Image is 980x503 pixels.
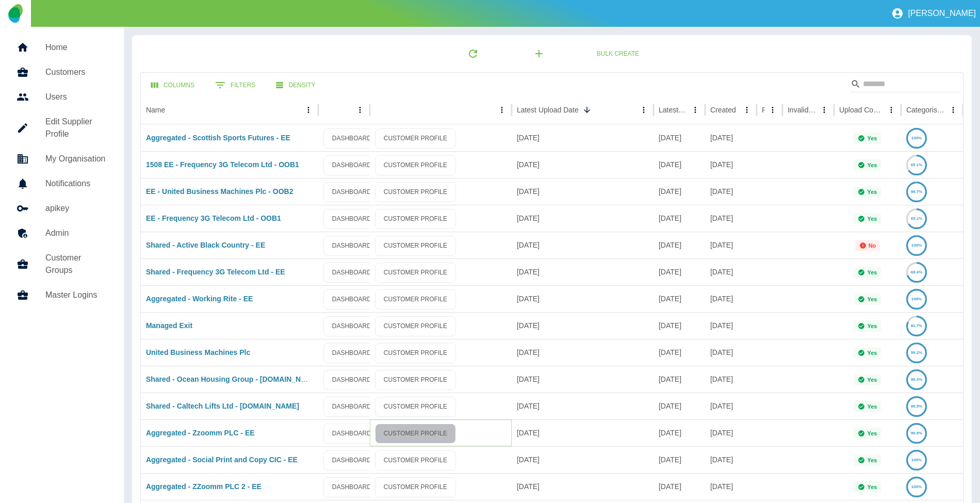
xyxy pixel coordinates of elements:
[911,243,922,248] text: 100%
[375,343,456,363] a: CUSTOMER PROFILE
[705,124,757,151] div: 07 Aug 2025
[45,177,107,190] h5: Notifications
[146,106,165,114] div: Name
[375,370,456,390] a: CUSTOMER PROFILE
[906,160,927,169] a: 65.1%
[906,348,927,356] a: 99.2%
[688,103,703,117] button: Latest Usage column menu
[906,214,927,222] a: 65.1%
[8,283,116,307] a: Master Logins
[580,103,594,117] button: Sort
[512,473,654,500] div: 12 Aug 2025
[8,246,116,283] a: Customer Groups
[8,147,116,171] a: My Organisation
[906,241,927,249] a: 100%
[762,106,764,114] div: Ref
[654,285,705,312] div: 15 Aug 2025
[375,289,456,310] a: CUSTOMER PROFILE
[911,297,922,301] text: 100%
[884,103,899,117] button: Upload Complete column menu
[323,370,380,390] a: DASHBOARD
[867,377,877,383] p: Yes
[8,35,116,60] a: Home
[323,343,380,363] a: DASHBOARD
[705,232,757,258] div: 07 Aug 2025
[8,196,116,221] a: apikey
[375,316,456,336] a: CUSTOMER PROFILE
[512,446,654,473] div: 12 Aug 2025
[946,103,960,117] button: Categorised column menu
[867,350,877,356] p: Yes
[654,124,705,151] div: 17 Aug 2025
[323,450,380,470] a: DASHBOARD
[867,457,877,463] p: Yes
[705,151,757,178] div: 22 Aug 2025
[512,205,654,232] div: 22 Aug 2025
[512,124,654,151] div: 25 Aug 2025
[45,91,107,103] h5: Users
[45,227,107,239] h5: Admin
[654,258,705,285] div: 15 Aug 2025
[867,484,877,490] p: Yes
[867,269,877,275] p: Yes
[654,419,705,446] div: 30 Jul 2025
[512,366,654,393] div: 13 Aug 2025
[911,323,923,328] text: 81.7%
[45,289,107,301] h5: Master Logins
[146,241,265,249] a: Shared - Active Black Country - EE
[512,178,654,205] div: 22 Aug 2025
[323,289,380,310] a: DASHBOARD
[654,151,705,178] div: 15 Aug 2025
[323,397,380,417] a: DASHBOARD
[654,339,705,366] div: 08 Aug 2025
[512,151,654,178] div: 22 Aug 2025
[906,295,927,303] a: 100%
[867,216,877,222] p: Yes
[705,366,757,393] div: 07 Aug 2025
[911,377,923,382] text: 99.3%
[887,3,980,24] button: [PERSON_NAME]
[146,348,250,356] a: United Business Machines Plc
[788,106,816,114] div: Invalid Creds
[705,258,757,285] div: 07 Aug 2025
[705,178,757,205] div: 22 Aug 2025
[146,187,293,196] a: EE - United Business Machines Plc - OOB2
[323,128,380,149] a: DASHBOARD
[8,85,116,109] a: Users
[146,402,299,410] a: Shared - Caltech Lifts Ltd - [DOMAIN_NAME]
[869,242,876,249] p: No
[146,160,299,169] a: 1508 EE - Frequency 3G Telecom Ltd - OOB1
[855,240,880,251] div: Not all required reports for this customer were uploaded for the latest usage month.
[8,221,116,246] a: Admin
[268,76,323,95] button: Density
[8,109,116,147] a: Edit Supplier Profile
[45,41,107,54] h5: Home
[375,397,456,417] a: CUSTOMER PROFILE
[636,103,651,117] button: Latest Upload Date column menu
[375,263,456,283] a: CUSTOMER PROFILE
[512,419,654,446] div: 12 Aug 2025
[654,393,705,419] div: 01 Aug 2025
[906,375,927,383] a: 99.3%
[654,232,705,258] div: 17 Aug 2025
[908,9,976,18] p: [PERSON_NAME]
[8,171,116,196] a: Notifications
[705,339,757,366] div: 06 Aug 2025
[512,258,654,285] div: 21 Aug 2025
[146,321,192,330] a: Managed Exit
[146,134,290,142] a: Aggregated - Scottish Sports Futures - EE
[517,106,579,114] div: Latest Upload Date
[654,446,705,473] div: 29 Jul 2025
[323,236,380,256] a: DASHBOARD
[375,209,456,229] a: CUSTOMER PROFILE
[906,482,927,491] a: 100%
[45,66,107,78] h5: Customers
[906,402,927,410] a: 99.5%
[911,163,923,167] text: 65.1%
[323,263,380,283] a: DASHBOARD
[705,446,757,473] div: 07 Aug 2025
[911,350,923,355] text: 99.2%
[375,128,456,149] a: CUSTOMER PROFILE
[906,321,927,330] a: 81.7%
[654,205,705,232] div: 15 Aug 2025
